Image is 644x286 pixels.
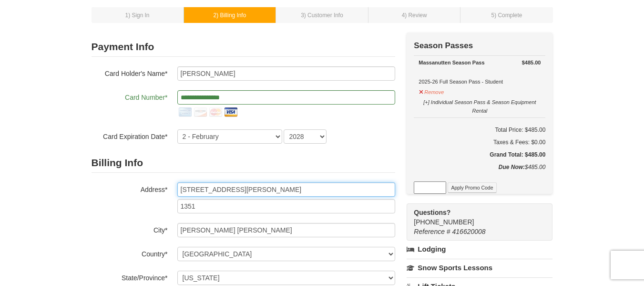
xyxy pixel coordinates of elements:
[448,182,496,193] button: Apply Promo Code
[419,58,541,67] div: Massanutten Season Pass
[92,66,168,78] label: Card Holder's Name*
[402,12,427,19] small: 4
[92,129,168,141] label: Card Expiration Date*
[452,228,486,235] span: 416620008
[92,271,168,283] label: State/Province*
[419,85,444,97] button: Remove
[208,105,223,120] img: mastercard.png
[177,66,395,81] input: Card Holder Name
[419,58,541,86] div: 2025-26 Full Season Pass - Student
[491,12,522,19] small: 5
[407,259,552,276] a: Snow Sports Lessons
[92,247,168,259] label: Country*
[92,153,395,173] h2: Billing Info
[405,12,427,19] span: ) Review
[414,209,450,216] strong: Questions?
[494,12,522,19] span: ) Complete
[92,90,168,102] label: Card Number*
[125,12,150,19] small: 1
[419,95,541,116] button: [+] Individual Season Pass & Season Equipment Rental
[499,164,525,170] strong: Due Now:
[414,138,545,147] div: Taxes & Fees: $0.00
[414,162,545,181] div: $485.00
[216,12,246,19] span: ) Billing Info
[414,150,545,159] h5: Grand Total: $485.00
[92,223,168,235] label: City*
[414,125,545,135] h6: Total Price: $485.00
[214,12,246,19] small: 2
[414,208,535,226] span: [PHONE_NUMBER]
[177,223,395,237] input: City
[193,105,208,120] img: discover.png
[92,182,168,194] label: Address*
[304,12,343,19] span: ) Customer Info
[128,12,149,19] span: ) Sign In
[92,37,395,57] h2: Payment Info
[407,241,552,258] a: Lodging
[177,105,193,120] img: amex.png
[177,182,395,197] input: Billing Info
[223,105,238,120] img: visa.png
[414,228,450,235] span: Reference #
[301,12,343,19] small: 3
[522,58,541,67] strong: $485.00
[414,41,473,50] strong: Season Passes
